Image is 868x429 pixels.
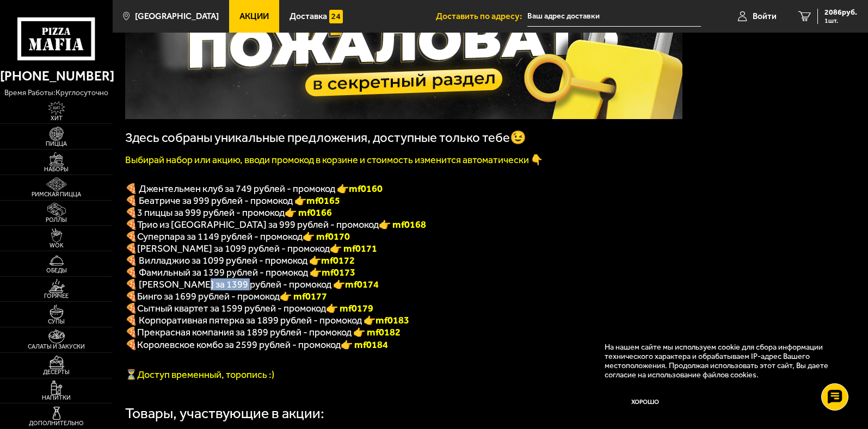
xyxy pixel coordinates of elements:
[137,339,341,351] span: Королевское комбо за 2599 рублей - промокод
[125,130,526,145] span: Здесь собраны уникальные предложения, доступные только тебе😉
[125,219,137,231] font: 🍕
[330,243,377,254] b: 👉 mf0171
[137,302,326,314] span: Сытный квартет за 1599 рублей - промокод
[753,12,777,21] span: Войти
[345,278,379,290] b: mf0174
[137,231,303,243] span: Суперпара за 1149 рублей - промокод
[375,314,409,326] b: mf0183
[329,10,343,23] img: 15daf4d41897b9f0e9f617042186c801.svg
[125,302,137,314] b: 🍕
[527,7,701,27] input: Ваш адрес доставки
[341,339,388,351] font: 👉 mf0184
[137,207,285,219] span: 3 пиццы за 999 рублей - промокод
[321,254,355,266] b: mf0172
[326,302,373,314] b: 👉 mf0179
[125,254,355,266] span: 🍕 Вилладжио за 1099 рублей - промокод 👉
[306,195,340,207] b: mf0165
[137,326,353,338] span: Прекрасная компания за 1899 рублей - промокод
[125,369,274,381] span: ⏳Доступ временный, торопись :)
[125,326,137,338] font: 🍕
[824,17,857,24] span: 1 шт.
[353,326,401,338] font: 👉 mf0182
[605,389,686,416] button: Хорошо
[239,12,269,21] span: Акции
[137,243,330,254] span: [PERSON_NAME] за 1099 рублей - промокод
[125,183,383,195] span: 🍕 Джентельмен клуб за 749 рублей - промокод 👉
[379,219,426,231] font: 👉 mf0168
[605,343,840,380] p: На нашем сайте мы используем cookie для сбора информации технического характера и обрабатываем IP...
[137,219,379,231] span: Трио из [GEOGRAPHIC_DATA] за 999 рублей - промокод
[280,290,327,302] b: 👉 mf0177
[125,278,379,290] span: 🍕 [PERSON_NAME] за 1399 рублей - промокод 👉
[125,406,324,421] div: Товары, участвующие в акции:
[290,12,327,21] span: Доставка
[125,231,137,243] font: 🍕
[125,195,340,207] span: 🍕 Беатриче за 999 рублей - промокод 👉
[285,207,332,219] font: 👉 mf0166
[125,154,543,166] font: Выбирай набор или акцию, вводи промокод в корзине и стоимость изменится автоматически 👇
[349,183,383,195] b: mf0160
[322,266,355,278] b: mf0173
[125,243,137,254] b: 🍕
[436,12,527,21] span: Доставить по адресу:
[137,290,280,302] span: Бинго за 1699 рублей - промокод
[135,12,219,21] span: [GEOGRAPHIC_DATA]
[125,290,137,302] b: 🍕
[125,339,137,351] font: 🍕
[125,314,409,326] span: 🍕 Корпоративная пятерка за 1899 рублей - промокод 👉
[125,207,137,219] font: 🍕
[125,266,355,278] span: 🍕 Фамильный за 1399 рублей - промокод 👉
[303,231,350,243] font: 👉 mf0170
[824,9,857,16] span: 2086 руб.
